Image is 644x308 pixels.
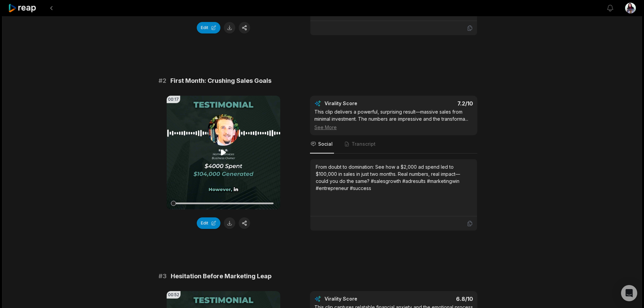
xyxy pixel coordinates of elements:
[314,124,473,131] div: See More
[310,135,477,153] nav: Tabs
[325,295,397,302] div: Virality Score
[401,295,473,302] div: 6.8 /10
[401,100,473,107] div: 7.2 /10
[171,271,271,281] span: Hesitation Before Marketing Leap
[170,76,271,86] span: First Month: Crushing Sales Goals
[159,271,167,281] span: # 3
[325,100,397,107] div: Virality Score
[159,76,166,86] span: # 2
[352,141,376,147] span: Transcript
[621,285,637,301] div: Open Intercom Messenger
[314,108,473,131] div: This clip delivers a powerful, surprising result—massive sales from minimal investment. The numbe...
[316,163,472,192] div: From doubt to domination: See how a $2,000 ad spend led to $100,000 in sales in just two months. ...
[318,141,333,147] span: Social
[197,22,220,33] button: Edit
[167,96,280,209] video: Your browser does not support mp4 format.
[197,217,220,229] button: Edit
